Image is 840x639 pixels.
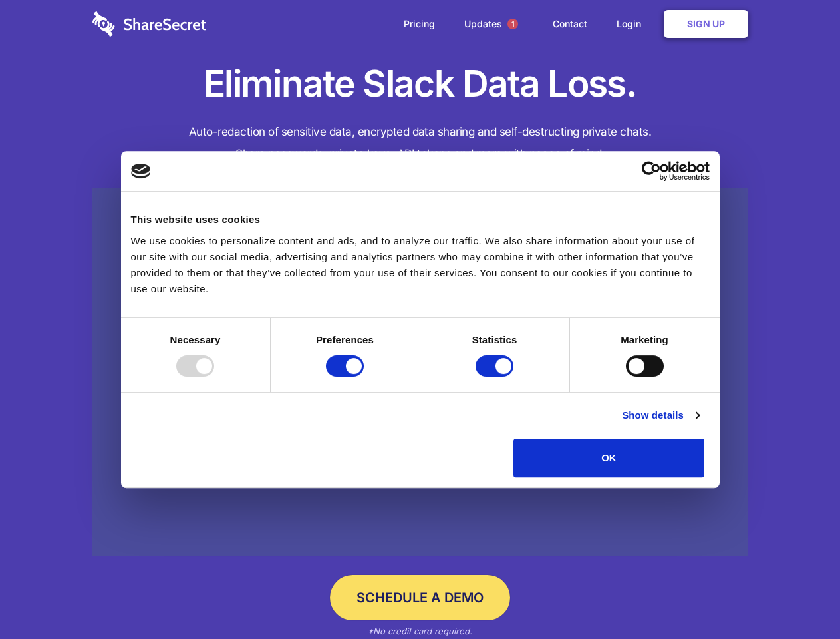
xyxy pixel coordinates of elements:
h1: Eliminate Slack Data Loss. [92,60,748,108]
strong: Marketing [621,334,668,345]
a: Login [603,3,661,45]
strong: Necessary [170,334,221,345]
a: Sign Up [664,10,748,38]
a: Pricing [390,3,448,45]
img: logo-wordmark-white-trans-d4663122ce5f474addd5e946df7df03e33cb6a1c49d2221995e7729f52c070b2.svg [92,11,206,37]
a: Schedule a Demo [330,575,510,620]
a: Contact [539,3,601,45]
div: We use cookies to personalize content and ads, and to analyze our traffic. We also share informat... [131,233,710,297]
div: This website uses cookies [131,212,710,228]
a: Usercentrics Cookiebot - opens in a new window [593,161,710,181]
span: 1 [507,19,518,29]
strong: Preferences [316,334,374,345]
img: logo [131,164,151,178]
button: OK [513,439,704,477]
em: *No credit card required. [368,626,472,636]
a: Show details [622,407,699,423]
strong: Statistics [472,334,517,345]
h4: Auto-redaction of sensitive data, encrypted data sharing and self-destructing private chats. Shar... [92,121,748,165]
a: Wistia video thumbnail [92,188,748,557]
